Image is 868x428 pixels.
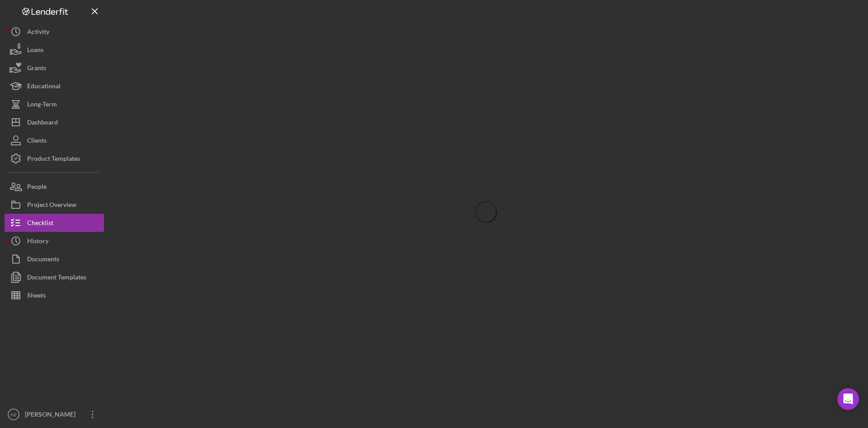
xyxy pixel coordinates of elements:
button: Dashboard [5,113,104,131]
div: Documents [27,250,59,270]
button: Educational [5,77,104,95]
button: Activity [5,23,104,41]
div: Open Intercom Messenger [837,388,859,410]
button: HZ[PERSON_NAME] [5,405,104,423]
div: Sheets [27,286,46,307]
button: Clients [5,131,104,149]
text: HZ [11,412,17,417]
div: Checklist [27,214,53,234]
button: Checklist [5,214,104,232]
div: Product Templates [27,149,80,170]
div: History [27,232,48,252]
div: Project Overview [27,196,76,216]
button: Documents [5,250,104,268]
div: Activity [27,23,49,43]
div: Educational [27,77,61,97]
div: Dashboard [27,113,58,134]
div: People [27,178,47,198]
button: Sheets [5,286,104,304]
button: History [5,232,104,250]
button: Grants [5,59,104,77]
button: Loans [5,41,104,59]
button: Project Overview [5,196,104,214]
div: Loans [27,41,43,61]
div: Document Templates [27,268,86,289]
button: People [5,178,104,196]
div: Grants [27,59,46,79]
div: Clients [27,131,47,152]
button: Document Templates [5,268,104,286]
button: Product Templates [5,149,104,168]
div: [PERSON_NAME] [23,405,81,426]
div: Long-Term [27,95,57,115]
button: Long-Term [5,95,104,113]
